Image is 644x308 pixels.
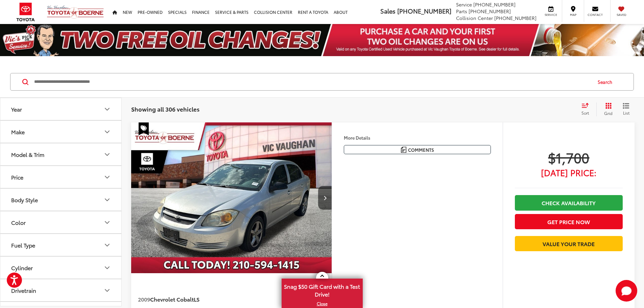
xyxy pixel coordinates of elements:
span: Chevrolet Cobalt [150,295,194,303]
span: [DATE] Price: [515,169,623,176]
span: Sales [380,6,396,15]
button: Grid View [596,102,618,116]
button: ColorColor [0,211,122,233]
div: Drivetrain [11,287,36,293]
div: Fuel Type [11,242,35,248]
button: CylinderCylinder [0,257,122,279]
div: Cylinder [103,264,111,272]
span: Snag $50 Gift Card with a Test Drive! [282,279,362,300]
button: Get Price Now [515,214,623,229]
img: 2009 Chevrolet Cobalt LS [131,122,332,274]
span: [PHONE_NUMBER] [494,15,536,21]
div: Model & Trim [103,150,111,159]
a: 2009Chevrolet CobaltLS [138,295,302,303]
button: Search [591,73,622,90]
span: Sort [581,110,589,116]
h4: More Details [344,135,491,140]
span: Collision Center [456,15,493,21]
span: Service [543,13,558,17]
svg: Start Chat [616,280,637,302]
button: DrivetrainDrivetrain [0,279,122,301]
button: Comments [344,145,491,154]
span: List [623,110,629,116]
img: Comments [401,147,406,152]
span: [PHONE_NUMBER] [397,6,451,15]
button: List View [618,102,635,116]
span: [PHONE_NUMBER] [469,8,511,15]
div: Price [11,174,23,180]
a: Value Your Trade [515,236,623,251]
button: Model & TrimModel & Trim [0,143,122,165]
span: Special [139,122,149,135]
span: Comments [408,147,434,153]
div: Body Style [103,196,111,204]
span: $1,700 [515,149,623,166]
div: 2009 Chevrolet Cobalt LS 0 [131,122,332,273]
div: Make [11,128,25,135]
button: Next image [318,186,332,210]
div: Year [11,106,22,112]
div: Color [103,218,111,227]
button: Select sort value [578,102,596,116]
div: Drivetrain [103,286,111,294]
div: Color [11,219,26,226]
img: Vic Vaughan Toyota of Boerne [47,5,104,19]
div: Price [103,173,111,181]
span: LS [194,295,199,303]
a: Check Availability [515,195,623,210]
button: YearYear [0,98,122,120]
div: Make [103,128,111,136]
div: Model & Trim [11,151,44,158]
span: Showing all 306 vehicles [131,105,199,113]
input: Search by Make, Model, or Keyword [33,74,591,90]
span: [PHONE_NUMBER] [473,1,516,8]
span: Parts [456,8,467,15]
button: PricePrice [0,166,122,188]
span: Service [456,1,472,8]
button: Toggle Chat Window [616,280,637,302]
div: Cylinder [11,264,33,271]
span: Grid [604,110,613,116]
div: Body Style [11,196,38,203]
button: MakeMake [0,121,122,143]
button: Body StyleBody Style [0,189,122,211]
span: Map [566,13,580,17]
div: Year [103,105,111,113]
a: 2009 Chevrolet Cobalt LS2009 Chevrolet Cobalt LS2009 Chevrolet Cobalt LS2009 Chevrolet Cobalt LS [131,122,332,273]
span: 2009 [138,295,150,303]
div: Fuel Type [103,241,111,249]
button: Fuel TypeFuel Type [0,234,122,256]
span: Contact [588,13,603,17]
span: Saved [614,13,629,17]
